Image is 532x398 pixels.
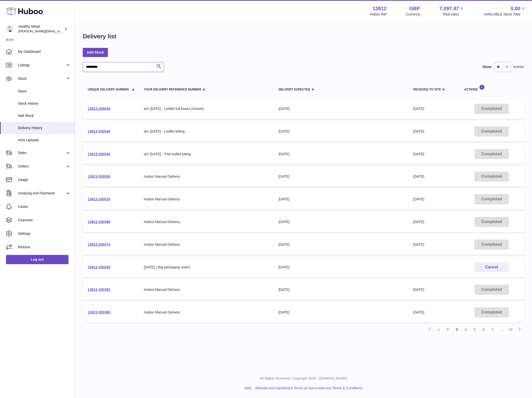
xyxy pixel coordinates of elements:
[279,174,403,179] div: [DATE]
[88,129,110,133] a: 13812-200548
[88,152,110,156] a: 13812-200546
[18,151,66,155] span: Sales
[413,220,424,224] span: [DATE]
[320,386,363,390] a: Service Terms & Conditions
[488,325,497,334] a: 7
[484,12,526,17] span: AVAILABLE Stock Total
[440,5,465,17] a: 7,097.47 Total sales
[18,164,66,169] span: Orders
[18,138,71,143] span: ASN Uploads
[144,88,201,91] span: Your Delivery Reference Number
[18,63,66,68] span: Listings
[443,325,452,334] a: 2
[370,12,386,17] div: Huboo Ref
[413,310,424,314] span: [DATE]
[413,288,424,292] span: [DATE]
[442,12,464,17] span: Total sales
[511,5,520,12] span: 0.00
[18,113,71,118] span: Add Stock
[279,287,403,292] div: [DATE]
[279,152,403,157] div: [DATE]
[88,88,129,91] span: Unique Delivery Number
[88,220,110,224] a: 13812-200496
[18,204,71,209] span: Cases
[279,265,403,270] div: [DATE]
[279,88,310,91] span: Delivery Expected
[474,262,509,272] button: Cancel
[279,197,403,202] div: [DATE]
[413,129,424,133] span: [DATE]
[514,65,524,69] span: entries
[18,101,71,106] span: Stock History
[506,325,515,334] a: 10
[88,242,110,246] a: 13812-200474
[18,245,71,249] span: Returns
[479,325,488,334] a: 6
[497,325,506,334] span: ...
[144,310,269,315] div: Huboo Manual Delivery
[413,197,424,201] span: [DATE]
[484,5,526,17] a: 0.00 AVAILABLE Stock Total
[144,287,269,292] div: Huboo Manual Delivery
[144,129,269,134] div: w/c [DATE] - Leaflet kitting
[88,197,110,201] a: 13812-200516
[279,106,403,111] div: [DATE]
[144,174,269,179] div: Huboo Manual Delivery
[461,325,470,334] a: 4
[440,5,459,12] span: 7,097.47
[470,325,479,334] a: 5
[253,386,363,391] li: and
[79,376,528,381] p: All Rights Reserved. Copyright 2025 - [DOMAIN_NAME]
[464,84,519,91] div: Actions
[18,231,71,236] span: Settings
[144,242,269,247] div: Huboo Manual Delivery
[83,32,116,40] h1: Delivery list
[144,152,269,157] div: w/c [DATE] - Trial leaflet kitting
[88,107,110,111] a: 13812-200549
[18,191,66,196] span: Invoicing and Payments
[279,310,403,315] div: [DATE]
[409,5,420,12] strong: GBP
[413,152,424,156] span: [DATE]
[144,106,269,111] div: w/c [DATE] - Leaflet full boxes (inserts)
[18,49,71,54] span: My Dashboard
[18,29,100,33] span: [PERSON_NAME][EMAIL_ADDRESS][DOMAIN_NAME]
[18,218,71,223] span: Channels
[18,89,71,94] span: Stock
[88,310,110,314] a: 13812-200388
[452,325,461,334] a: 3
[255,386,314,390] a: Website and Dashboard Terms of Use
[88,288,110,292] a: 13812-200392
[434,325,443,334] a: 1
[88,265,110,269] a: 13812-200426
[83,48,108,57] a: Add Stock
[406,12,420,17] div: Currency
[279,129,403,134] div: [DATE]
[279,242,403,247] div: [DATE]
[244,386,251,390] a: Help
[144,197,269,202] div: Huboo Manual Delivery
[144,220,269,224] div: Huboo Manual Delivery
[413,242,424,246] span: [DATE]
[6,255,69,264] a: Log out
[18,76,66,81] span: Stock
[18,24,63,34] div: Healthy Metal
[144,265,269,270] div: [DATE] ( Big packaging order)
[413,107,424,111] span: [DATE]
[482,65,492,69] label: Show
[88,174,110,178] a: 13812-200538
[413,174,424,178] span: [DATE]
[18,177,71,182] span: Usage
[413,88,441,91] span: Received to Site
[373,5,386,12] strong: 13812
[6,25,13,33] img: jose@healthy-metal.com
[279,220,403,224] div: [DATE]
[18,126,71,130] span: Delivery History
